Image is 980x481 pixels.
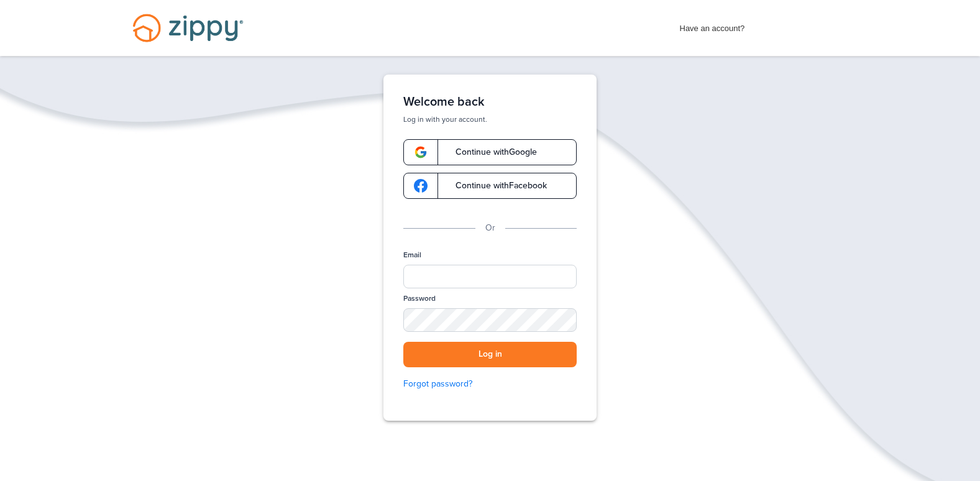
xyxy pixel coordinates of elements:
span: Have an account? [680,16,745,35]
input: Password [403,308,577,332]
p: Log in with your account. [403,114,577,124]
span: Continue with Facebook [443,181,547,190]
input: Email [403,265,577,288]
a: Forgot password? [403,377,577,391]
label: Password [403,293,436,304]
h1: Welcome back [403,94,577,109]
a: google-logoContinue withFacebook [403,173,577,199]
a: google-logoContinue withGoogle [403,139,577,165]
p: Or [485,221,495,235]
label: Email [403,250,421,260]
button: Log in [403,342,577,367]
img: google-logo [414,145,428,159]
img: google-logo [414,179,428,193]
span: Continue with Google [443,148,537,157]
